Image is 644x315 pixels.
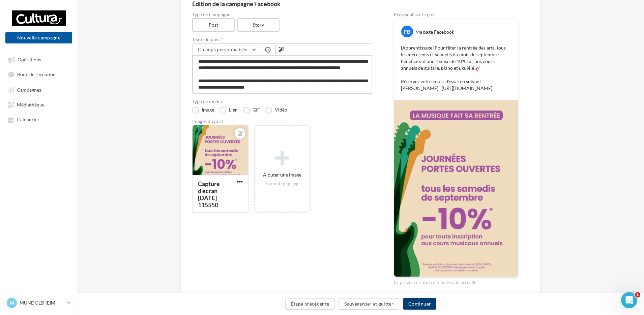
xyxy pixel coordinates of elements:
div: La prévisualisation est non-contractuelle [394,277,519,286]
button: Étape précédente [285,298,335,310]
div: FB [401,26,413,37]
label: Lien [219,107,238,114]
span: Champs personnalisés [198,46,247,52]
a: Boîte de réception [4,68,74,81]
span: Opérations [18,57,41,62]
div: Capture d'écran [DATE] 115550 [198,180,220,209]
span: Calendrier [17,117,39,123]
span: Médiathèque [17,102,45,107]
div: Images du post [192,119,372,124]
p: MUNDOLSHEIM [20,300,64,306]
span: 1 [635,292,640,297]
p: [Apprentissage] Pour fêter la rentrée des arts, tous les mercredis et samedis du mois de septembr... [401,44,511,92]
button: Sauvegarder et quitter [339,298,399,310]
label: Type de campagne [192,12,372,17]
span: M [10,300,14,306]
label: Story [237,18,280,32]
label: GIF [243,107,260,114]
a: Opérations [4,53,74,65]
label: Post [192,18,235,32]
button: Continuer [403,298,436,310]
a: Médiathèque [4,98,74,111]
a: Campagnes [4,84,74,96]
span: Boîte de réception [17,72,56,77]
button: Nouvelle campagne [5,32,72,43]
div: Édition de la campagne Facebook [192,1,529,7]
label: Image [192,107,214,114]
a: M MUNDOLSHEIM [5,296,72,309]
iframe: Intercom live chat [621,292,637,308]
div: Ma page Facebook [415,29,454,35]
button: Champs personnalisés [193,44,260,55]
label: Type de média [192,99,372,104]
span: Campagnes [17,87,41,93]
label: Vidéo [265,107,287,114]
label: Texte du post * [192,37,372,42]
a: Calendrier [4,113,74,125]
div: Prévisualiser le post [394,12,519,17]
